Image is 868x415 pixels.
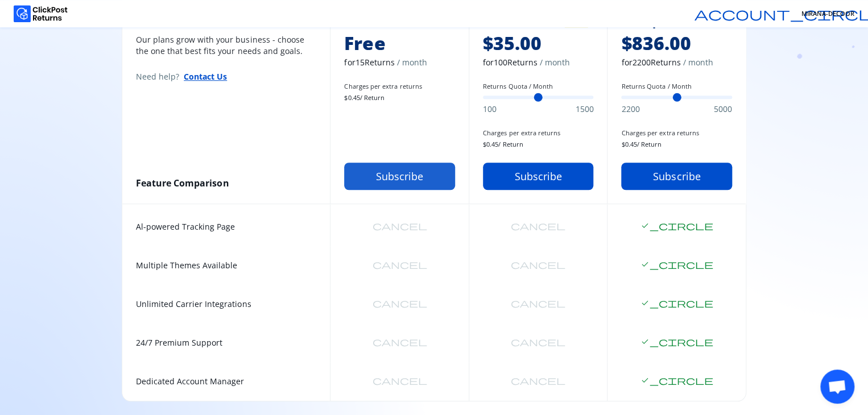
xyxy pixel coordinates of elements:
[344,163,455,190] button: Subscribe
[683,57,713,68] span: / month
[136,298,316,310] span: Unlimited Carrier Integrations
[540,57,570,68] span: / month
[136,260,316,271] span: Multiple Themes Available
[801,9,854,18] span: MIRANA-DECOOR
[483,82,594,91] label: Returns Quota / Month
[640,298,713,308] span: check_circle
[640,376,713,385] span: check_circle
[511,260,565,269] span: cancel
[483,140,594,149] span: $ 0.45 / Return
[344,32,455,55] span: Free
[136,376,316,387] span: Dedicated Account Manager
[184,70,227,82] button: Contact Us
[136,337,316,348] span: 24/7 Premium Support
[483,103,497,115] span: 100
[483,57,594,68] span: for 100 Returns
[136,34,316,57] p: Our plans grow with your business - choose the one that best fits your needs and goals.
[621,140,732,149] span: $ 0.45 / Return
[14,5,68,22] img: Logo
[136,71,179,82] span: Need help?
[575,103,593,115] span: 1500
[344,93,455,102] span: $ 0.45 / Return
[373,298,427,308] span: cancel
[373,337,427,346] span: cancel
[621,57,732,68] span: for 2200 Returns
[820,370,854,404] div: Open chat
[483,32,594,55] span: $35.00
[511,337,565,346] span: cancel
[640,260,713,269] span: check_circle
[344,82,455,91] span: Charges per extra returns
[511,376,565,385] span: cancel
[621,128,732,138] span: Charges per extra returns
[621,82,732,91] label: Returns Quota / Month
[344,57,455,68] span: for 15 Returns
[621,32,732,55] span: $836.00
[373,260,427,269] span: cancel
[483,128,594,138] span: Charges per extra returns
[511,221,565,230] span: cancel
[373,376,427,385] span: cancel
[714,103,732,115] span: 5000
[397,57,427,68] span: / month
[621,163,732,190] button: Subscribe
[511,298,565,308] span: cancel
[483,163,594,190] button: Subscribe
[373,221,427,230] span: cancel
[136,221,316,233] span: Al-powered Tracking Page
[136,177,229,189] span: Feature Comparison
[640,221,713,230] span: check_circle
[621,103,639,115] span: 2200
[640,337,713,346] span: check_circle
